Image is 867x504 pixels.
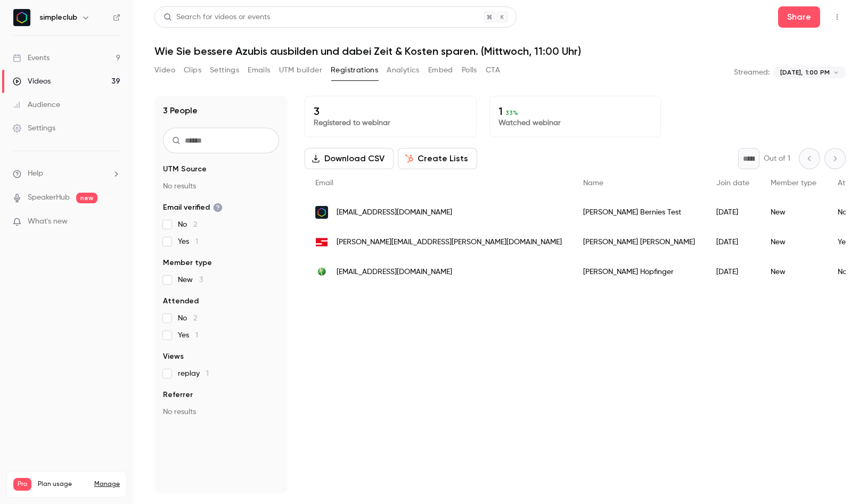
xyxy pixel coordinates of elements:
h6: simpleclub [39,12,77,23]
button: Emails [248,62,270,79]
span: 33 % [505,109,518,117]
span: new [76,193,97,203]
iframe: Noticeable Trigger [108,217,120,227]
span: What's new [28,216,68,227]
div: New [760,257,827,287]
button: Settings [210,62,239,79]
button: Video [154,62,175,79]
div: New [760,227,827,257]
p: Watched webinar [498,118,652,128]
button: CTA [486,62,500,79]
span: Referrer [163,390,193,400]
span: No [178,313,197,324]
div: Settings [13,123,55,134]
span: [DATE], [780,68,803,77]
span: 1 [206,370,209,377]
span: replay [178,368,209,379]
div: [PERSON_NAME] Höpfinger [572,257,706,287]
span: Email verified [163,202,223,213]
span: Email [315,179,333,187]
span: 2 [193,315,197,322]
span: UTM Source [163,164,207,175]
span: 1 [195,332,198,339]
a: SpeakerHub [28,192,70,203]
div: New [760,197,827,227]
span: Help [28,168,43,179]
span: Name [583,179,603,187]
div: Search for videos or events [163,12,270,23]
p: Registered to webinar [314,118,468,128]
div: [PERSON_NAME] [PERSON_NAME] [572,227,706,257]
span: Views [163,351,184,362]
h1: Wie Sie bessere Azubis ausbilden und dabei Zeit & Kosten sparen. (Mittwoch, 11:00 Uhr) [154,45,846,57]
a: Manage [94,480,120,489]
p: No results [163,181,279,192]
img: simpleclub [13,9,30,26]
button: UTM builder [279,62,322,79]
div: [PERSON_NAME] Bernies Test [572,197,706,227]
span: No [178,219,197,230]
span: [EMAIL_ADDRESS][DOMAIN_NAME] [337,207,452,218]
span: 3 [199,276,203,284]
div: Events [13,53,50,63]
div: [DATE] [706,227,760,257]
button: Share [778,6,820,28]
p: 3 [314,105,468,118]
span: 1 [195,238,198,245]
p: No results [163,407,279,417]
button: Download CSV [305,148,394,169]
button: Clips [184,62,201,79]
div: [DATE] [706,257,760,287]
div: Audience [13,100,60,110]
h1: 3 People [163,104,198,117]
span: Yes [178,330,198,341]
p: 1 [498,105,652,118]
span: Member type [163,258,212,268]
span: Join date [716,179,749,187]
button: Analytics [387,62,420,79]
button: Polls [462,62,477,79]
p: Streamed: [734,67,770,78]
img: franzhoepfinger.de [315,266,328,278]
div: [DATE] [706,197,760,227]
span: Plan usage [38,480,88,489]
button: Embed [428,62,453,79]
button: Create Lists [398,148,477,169]
button: Top Bar Actions [829,9,846,26]
span: 2 [193,221,197,228]
p: Out of 1 [764,153,790,164]
span: Yes [178,236,198,247]
section: facet-groups [163,164,279,417]
span: New [178,275,203,285]
img: autohaus-rennsteig.de [315,236,328,249]
span: [PERSON_NAME][EMAIL_ADDRESS][PERSON_NAME][DOMAIN_NAME] [337,237,562,248]
span: Pro [13,478,31,491]
span: Member type [771,179,816,187]
li: help-dropdown-opener [13,168,120,179]
button: Registrations [331,62,378,79]
img: simpleclub.com [315,206,328,219]
span: Attended [163,296,199,307]
span: 1:00 PM [806,68,830,77]
div: Videos [13,76,51,87]
span: [EMAIL_ADDRESS][DOMAIN_NAME] [337,267,452,278]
